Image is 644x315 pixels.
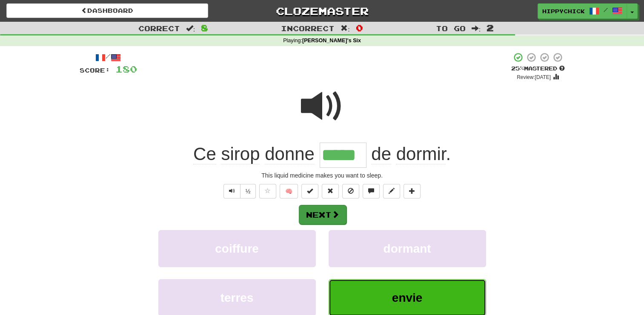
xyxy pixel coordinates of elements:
button: coiffure [158,230,316,267]
span: 8 [201,23,208,33]
span: sirop [221,144,260,164]
div: Text-to-speech controls [222,184,256,198]
a: Clozemaster [221,3,423,18]
button: Set this sentence to 100% Mastered (alt+m) [301,184,318,198]
span: 2 [487,23,494,33]
button: Favorite sentence (alt+f) [259,184,276,198]
span: : [472,25,481,32]
span: : [186,25,195,32]
span: dormir [396,144,446,164]
span: Incorrect [281,24,335,32]
button: Discuss sentence (alt+u) [363,184,380,198]
span: Correct [138,24,180,32]
span: coiffure [215,242,259,255]
button: Ignore sentence (alt+i) [342,184,359,198]
span: 25 % [511,65,524,72]
div: This liquid medicine makes you want to sleep. [80,171,565,180]
span: dormant [384,242,431,255]
button: Next [299,205,346,225]
span: de [371,144,391,164]
span: HippyChick [542,7,585,15]
small: Review: [DATE] [517,74,551,80]
button: Reset to 0% Mastered (alt+r) [322,184,339,198]
span: / [604,7,608,13]
a: HippyChick / [538,3,627,19]
span: : [341,25,350,32]
span: terres [220,291,254,304]
span: 180 [115,64,137,74]
button: Add to collection (alt+a) [404,184,421,198]
span: envie [392,291,423,304]
div: / [80,52,137,63]
a: Dashboard [6,3,208,18]
span: Score: [80,67,110,74]
button: Edit sentence (alt+d) [383,184,400,198]
div: Mastered [511,65,565,73]
strong: [PERSON_NAME]'s Six [302,38,361,44]
span: 0 [356,23,363,33]
button: ½ [240,184,256,198]
button: Play sentence audio (ctl+space) [223,184,240,198]
span: . [366,144,451,164]
button: dormant [329,230,486,267]
span: Ce [193,144,216,164]
span: To go [436,24,466,32]
span: donne [265,144,315,164]
button: 🧠 [280,184,298,198]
